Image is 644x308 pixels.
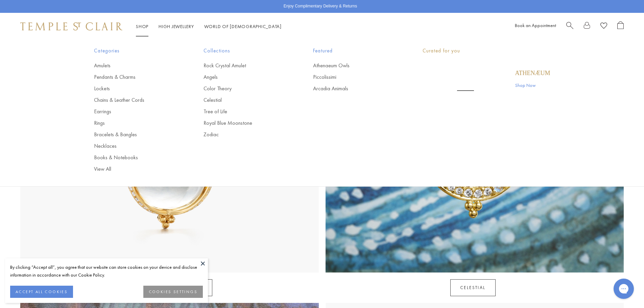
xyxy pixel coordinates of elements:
a: View Wishlist [600,21,607,32]
a: Book an Appointment [515,22,556,28]
iframe: Gorgias live chat messenger [610,276,637,301]
a: Books & Notebooks [94,154,176,161]
a: Bracelets & Bangles [94,131,176,138]
a: Piccolissimi [313,73,396,81]
p: Curated for you [423,47,550,55]
span: Featured [313,47,396,55]
img: Temple St. Clair [20,22,122,30]
a: Color Theory [204,85,286,92]
a: Earrings [94,108,176,115]
a: Royal Blue Moonstone [204,119,286,127]
p: Enjoy Complimentary Delivery & Returns [284,3,357,10]
a: Shop Now [515,81,550,89]
a: Celestial [450,279,496,296]
a: Rock Crystal Amulet [204,62,286,69]
a: High JewelleryHigh Jewellery [159,23,194,29]
a: Tree of Life [204,108,286,115]
a: Athenæum [515,69,550,77]
a: World of [DEMOGRAPHIC_DATA]World of [DEMOGRAPHIC_DATA] [204,23,282,29]
button: COOKIES SETTINGS [143,286,203,298]
a: Chains & Leather Cords [94,96,176,104]
a: Zodiac [204,131,286,138]
a: Search [566,21,573,32]
a: Lockets [94,85,176,92]
a: Necklaces [94,142,176,150]
a: ShopShop [136,23,148,29]
a: Angels [204,73,286,81]
button: ACCEPT ALL COOKIES [10,286,73,298]
a: Athenaeum Owls [313,62,396,69]
div: By clicking “Accept all”, you agree that our website can store cookies on your device and disclos... [10,263,203,279]
a: Rings [94,119,176,127]
nav: Main navigation [136,22,282,31]
a: Open Shopping Bag [617,21,624,32]
a: View All [94,165,176,173]
a: Arcadia Animals [313,85,396,92]
span: Collections [204,47,286,55]
a: Pendants & Charms [94,73,176,81]
a: Amulets [94,62,176,69]
a: Celestial [204,96,286,104]
span: Categories [94,47,176,55]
